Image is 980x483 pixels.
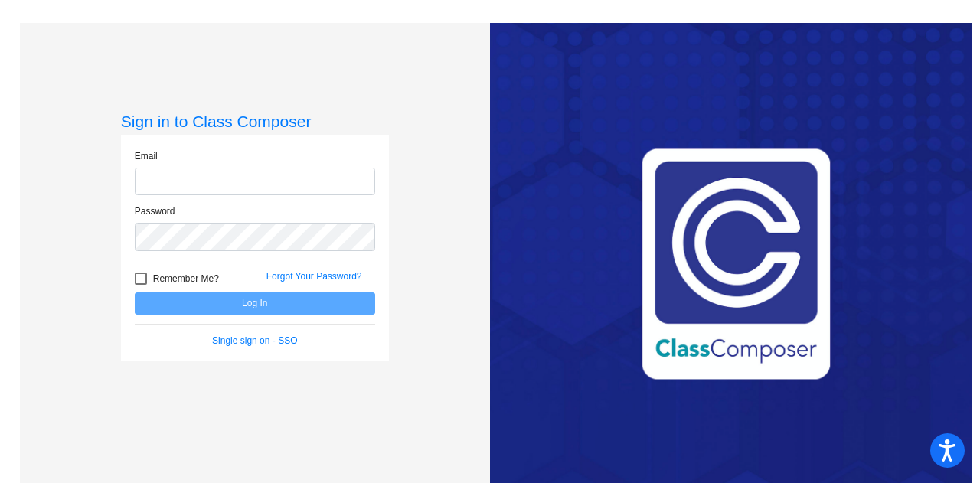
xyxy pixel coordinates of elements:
[121,112,389,131] h3: Sign in to Class Composer
[135,204,175,218] label: Password
[212,335,297,346] a: Single sign on - SSO
[153,269,219,288] span: Remember Me?
[135,149,158,163] label: Email
[135,292,375,315] button: Log In
[266,271,362,282] a: Forgot Your Password?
